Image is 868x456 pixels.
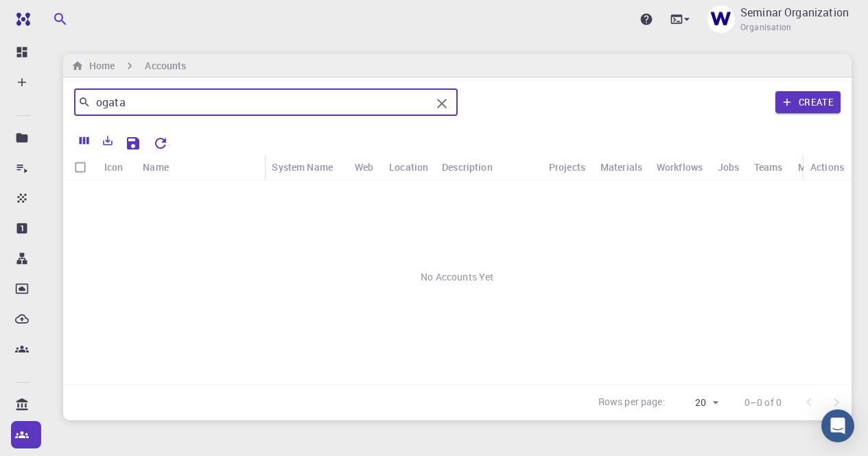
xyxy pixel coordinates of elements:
[600,154,642,180] div: Materials
[650,154,711,180] div: Workflows
[143,154,169,180] div: Name
[11,12,30,26] img: logo
[821,409,854,442] div: Open Intercom Messenger
[265,154,348,180] div: System Name
[594,154,650,180] div: Materials
[740,21,792,34] span: Organisation
[104,154,124,180] div: Icon
[442,154,493,180] div: Description
[804,154,852,180] div: Actions
[272,154,333,180] div: System Name
[671,393,723,413] div: 20
[549,154,585,180] div: Projects
[598,395,666,411] p: Rows per page:
[63,180,852,374] div: No Accounts Yet
[97,154,136,180] div: Icon
[754,154,783,180] div: Teams
[810,154,844,180] div: Actions
[147,130,174,157] button: Reset Explorer Settings
[775,91,841,113] button: Create
[431,93,453,115] button: Clear
[657,154,703,180] div: Workflows
[136,154,265,180] div: Name
[382,154,435,180] div: Location
[740,4,849,21] p: Seminar Organization
[348,154,382,180] div: Web
[96,130,119,152] button: Export
[119,130,147,157] button: Save Explorer Settings
[145,58,186,73] h6: Accounts
[355,154,373,180] div: Web
[744,396,782,409] p: 0–0 of 0
[798,154,838,180] div: Members
[711,154,747,180] div: Jobs
[435,154,542,180] div: Description
[389,154,428,180] div: Location
[542,154,594,180] div: Projects
[84,58,115,73] h6: Home
[73,130,96,152] button: Columns
[69,58,189,73] nav: breadcrumb
[791,154,847,180] div: Members
[747,154,791,180] div: Teams
[707,5,735,33] img: Seminar Organization
[718,154,740,180] div: Jobs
